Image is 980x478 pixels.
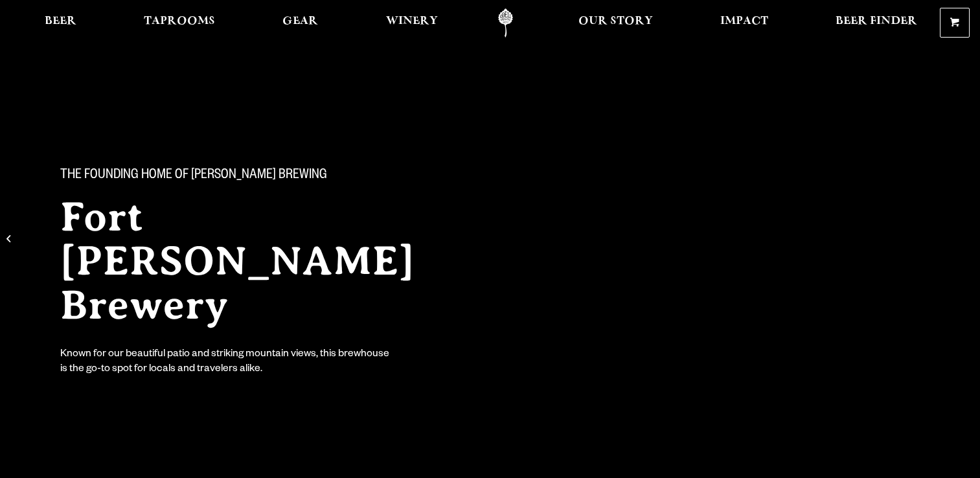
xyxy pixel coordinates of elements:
a: Beer [36,8,85,38]
a: Impact [712,8,777,38]
a: Winery [378,8,446,38]
a: Gear [274,8,326,38]
span: Our Story [578,16,653,27]
span: Impact [720,16,768,27]
span: Winery [386,16,438,27]
span: Beer Finder [836,16,917,27]
span: Gear [282,16,318,27]
a: Taprooms [135,8,223,38]
span: Beer [45,16,76,27]
h2: Fort [PERSON_NAME] Brewery [60,195,464,327]
a: Our Story [570,8,661,38]
div: Known for our beautiful patio and striking mountain views, this brewhouse is the go-to spot for l... [60,348,392,378]
span: Taprooms [144,16,215,27]
a: Beer Finder [827,8,926,38]
a: Odell Home [481,8,530,38]
span: The Founding Home of [PERSON_NAME] Brewing [60,168,327,185]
